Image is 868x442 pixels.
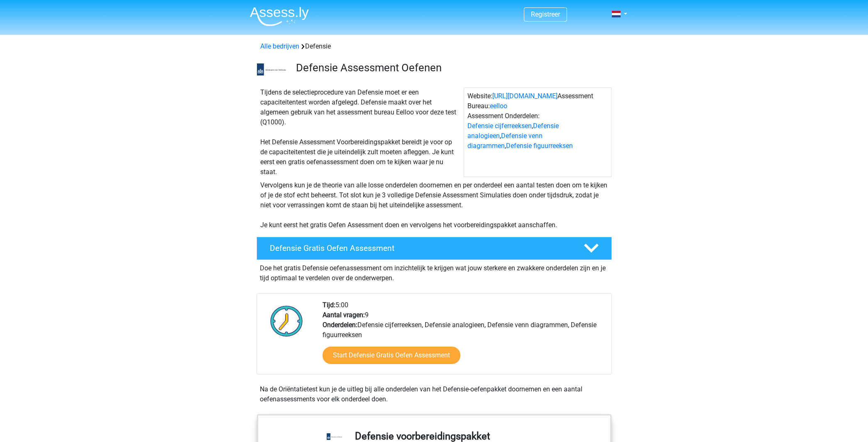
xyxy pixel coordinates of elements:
[257,260,612,283] div: Doe het gratis Defensie oefenassessment om inzichtelijk te krijgen wat jouw sterkere en zwakkere ...
[467,122,559,140] a: Defensie analogieen
[323,301,335,309] b: Tijd:
[266,300,308,342] img: Klok
[323,321,357,329] b: Onderdelen:
[257,384,612,404] div: Na de Oriëntatietest kun je de uitleg bij alle onderdelen van het Defensie-oefenpakket doornemen ...
[506,142,573,150] a: Defensie figuurreeksen
[467,122,532,130] a: Defensie cijferreeksen
[253,237,615,260] a: Defensie Gratis Oefen Assessment
[260,42,299,50] a: Alle bedrijven
[257,41,611,51] div: Defensie
[323,311,365,319] b: Aantal vragen:
[257,87,464,177] div: Tijdens de selectieprocedure van Defensie moet er een capaciteitentest worden afgelegd. Defensie ...
[296,61,605,74] h3: Defensie Assessment Oefenen
[270,243,570,253] h4: Defensie Gratis Oefen Assessment
[467,132,543,150] a: Defensie venn diagrammen
[531,10,560,18] a: Registreer
[257,180,611,230] div: Vervolgens kun je de theorie van alle losse onderdelen doornemen en per onderdeel een aantal test...
[323,347,460,364] a: Start Defensie Gratis Oefen Assessment
[250,7,309,26] img: Assessly
[464,87,611,177] div: Website: Assessment Bureau: Assessment Onderdelen: , , ,
[490,102,507,110] a: eelloo
[492,92,557,100] a: [URL][DOMAIN_NAME]
[316,300,611,374] div: 5:00 9 Defensie cijferreeksen, Defensie analogieen, Defensie venn diagrammen, Defensie figuurreeksen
